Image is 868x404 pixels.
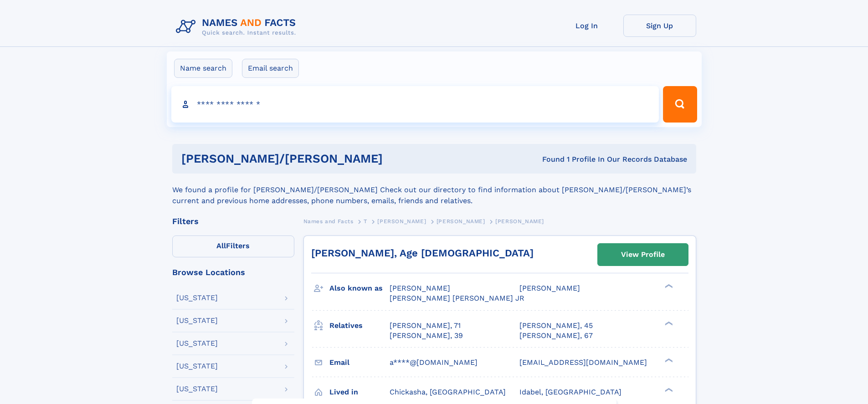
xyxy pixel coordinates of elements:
[663,387,673,393] div: ❯
[598,244,688,266] a: View Profile
[377,215,426,227] a: [PERSON_NAME]
[329,355,390,370] h3: Email
[171,86,659,123] input: search input
[663,283,673,289] div: ❯
[519,284,580,292] span: [PERSON_NAME]
[176,317,218,324] div: [US_STATE]
[437,215,485,227] a: [PERSON_NAME]
[329,384,390,400] h3: Lived in
[519,358,647,367] span: [EMAIL_ADDRESS][DOMAIN_NAME]
[437,218,485,225] span: [PERSON_NAME]
[311,247,534,259] a: [PERSON_NAME], Age [DEMOGRAPHIC_DATA]
[663,357,673,363] div: ❯
[242,59,299,78] label: Email search
[519,388,621,396] span: Idabel, [GEOGRAPHIC_DATA]
[663,86,697,123] button: Search Button
[390,284,450,292] span: [PERSON_NAME]
[364,215,367,227] a: T
[550,15,623,37] a: Log In
[519,321,593,331] a: [PERSON_NAME], 45
[303,215,354,227] a: Names and Facts
[329,281,390,296] h3: Also known as
[623,15,696,37] a: Sign Up
[663,320,673,326] div: ❯
[172,174,696,206] div: We found a profile for [PERSON_NAME]/[PERSON_NAME] Check out our directory to find information ab...
[216,241,226,250] span: All
[377,218,426,225] span: [PERSON_NAME]
[390,294,524,302] span: [PERSON_NAME] [PERSON_NAME] JR
[176,294,218,302] div: [US_STATE]
[172,235,294,257] label: Filters
[519,331,593,341] a: [PERSON_NAME], 67
[174,59,232,78] label: Name search
[172,15,303,39] img: Logo Names and Facts
[495,218,544,225] span: [PERSON_NAME]
[176,385,218,393] div: [US_STATE]
[181,153,462,164] h1: [PERSON_NAME]/[PERSON_NAME]
[390,331,463,341] a: [PERSON_NAME], 39
[462,154,687,164] div: Found 1 Profile In Our Records Database
[172,217,294,225] div: Filters
[329,318,390,333] h3: Relatives
[390,388,506,396] span: Chickasha, [GEOGRAPHIC_DATA]
[172,268,294,276] div: Browse Locations
[364,218,367,225] span: T
[621,244,665,265] div: View Profile
[390,321,461,331] a: [PERSON_NAME], 71
[176,340,218,347] div: [US_STATE]
[176,363,218,370] div: [US_STATE]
